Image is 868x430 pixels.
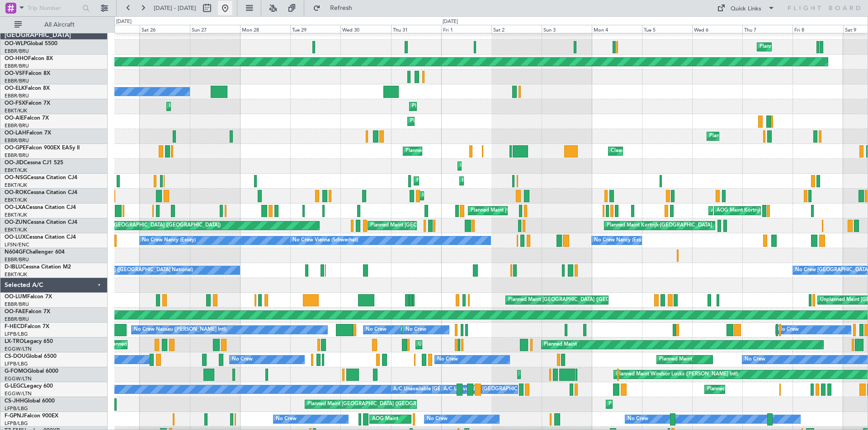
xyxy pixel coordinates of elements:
a: OO-JIDCessna CJ1 525 [5,160,63,166]
span: CS-DOU [5,354,26,359]
div: Mon 4 [592,25,642,33]
a: LFSN/ENC [5,241,29,248]
button: Refresh [309,1,363,15]
div: No Crew [366,323,387,337]
div: A/C Unavailable [GEOGRAPHIC_DATA] ([GEOGRAPHIC_DATA]) [393,383,540,396]
a: OO-HHOFalcon 8X [5,56,53,61]
div: Thu 7 [742,25,793,33]
a: OO-FAEFalcon 7X [5,309,50,314]
div: Sun 3 [542,25,592,33]
a: EBKT/KJK [5,167,27,174]
span: OO-NSG [5,175,27,180]
a: OO-LUXCessna Citation CJ4 [5,235,76,240]
div: Sat 2 [491,25,542,33]
a: EBKT/KJK [5,271,27,278]
span: OO-AIE [5,116,24,121]
a: OO-LAHFalcon 7X [5,130,51,136]
a: EBBR/BRU [5,92,29,99]
a: OO-WLPGlobal 5500 [5,41,57,46]
span: OO-FAE [5,309,25,314]
div: Planned Maint Kortrijk-[GEOGRAPHIC_DATA] [462,174,567,188]
a: OO-AIEFalcon 7X [5,116,49,121]
div: Fri 1 [441,25,491,33]
input: Trip Number [28,1,80,15]
div: Sat 26 [140,25,190,33]
span: CS-JHH [5,398,24,404]
button: All Aircraft [10,18,98,32]
span: [DATE] - [DATE] [154,4,196,12]
div: AOG Maint Kortrijk-[GEOGRAPHIC_DATA] [711,204,810,217]
div: No Crew [232,353,253,366]
span: F-HECD [5,324,24,329]
div: Planned Maint Kortrijk-[GEOGRAPHIC_DATA] [422,189,528,203]
div: Unplanned Maint [GEOGRAPHIC_DATA] ([GEOGRAPHIC_DATA]) [418,338,567,351]
div: No Crew [406,323,426,337]
a: LFPB/LBG [5,331,28,338]
div: No Crew [778,323,799,337]
span: OO-GPE [5,145,26,151]
a: OO-ZUNCessna Citation CJ4 [5,220,77,225]
div: No Crew [437,353,458,366]
a: CS-DOUGlobal 6500 [5,354,57,359]
div: Mon 28 [240,25,290,33]
a: OO-ROKCessna Citation CJ4 [5,190,77,195]
div: AOG Maint [372,412,398,426]
a: OO-FSXFalcon 7X [5,101,50,106]
div: Unplanned Maint [GEOGRAPHIC_DATA] ([GEOGRAPHIC_DATA]) [72,219,221,232]
a: OO-ELKFalcon 8X [5,86,50,91]
div: Planned Maint Kortrijk-[GEOGRAPHIC_DATA] [607,219,712,232]
div: Planned Maint [GEOGRAPHIC_DATA] ([GEOGRAPHIC_DATA] National) [508,293,672,307]
a: EBBR/BRU [5,256,29,263]
a: OO-NSGCessna Citation CJ4 [5,175,77,180]
span: OO-VSF [5,71,25,76]
a: F-HECDFalcon 7X [5,324,49,329]
a: EGGW/LTN [5,390,32,397]
span: OO-WLP [5,41,27,46]
div: Planned Maint Milan (Linate) [759,40,825,54]
div: No Crew [627,412,648,426]
div: Tue 5 [642,25,692,33]
div: Planned Maint Kortrijk-[GEOGRAPHIC_DATA] [460,159,566,173]
div: No Crew Vienna (Schwechat) [292,234,358,247]
a: EBBR/BRU [5,137,29,144]
a: G-FOMOGlobal 6000 [5,369,58,374]
a: OO-LXACessna Citation CJ4 [5,205,76,210]
span: OO-ELK [5,86,25,91]
div: Sun 27 [190,25,240,33]
div: Planned Maint Kortrijk-[GEOGRAPHIC_DATA] [416,174,522,188]
div: Fri 8 [793,25,843,33]
a: EBBR/BRU [5,152,29,159]
a: EBBR/BRU [5,78,29,84]
a: EGGW/LTN [5,375,32,382]
a: EBKT/KJK [5,107,27,114]
a: EBBR/BRU [5,122,29,129]
a: EGGW/LTN [5,346,32,352]
div: Cleaning [GEOGRAPHIC_DATA] ([GEOGRAPHIC_DATA] National) [611,144,762,158]
span: OO-HHO [5,56,28,61]
a: CS-JHHGlobal 6000 [5,398,55,404]
div: Planned Maint [GEOGRAPHIC_DATA] ([GEOGRAPHIC_DATA]) [707,383,849,396]
a: OO-GPEFalcon 900EX EASy II [5,145,80,151]
div: Planned Maint [GEOGRAPHIC_DATA] ([GEOGRAPHIC_DATA] National) [406,144,569,158]
div: No Crew Nancy (Essey) [594,234,648,247]
span: OO-JID [5,160,24,166]
button: Quick Links [712,1,779,15]
div: Wed 6 [692,25,742,33]
span: D-IBLU [5,264,22,270]
span: OO-LUX [5,235,26,240]
a: EBBR/BRU [5,301,29,308]
a: LFPB/LBG [5,361,28,367]
a: EBKT/KJK [5,182,27,189]
span: All Aircraft [24,22,95,28]
span: OO-LAH [5,130,26,136]
div: Planned Maint Windsor Locks ([PERSON_NAME] Intl) [616,368,738,381]
div: Planned Maint Kortrijk-[GEOGRAPHIC_DATA] [169,100,274,113]
div: Fri 25 [90,25,140,33]
div: Planned Maint [GEOGRAPHIC_DATA] ([GEOGRAPHIC_DATA] National) [370,219,534,232]
a: LX-TROLegacy 650 [5,339,53,344]
div: Planned Maint [659,353,692,366]
a: N604GFChallenger 604 [5,250,65,255]
div: [DATE] [443,18,458,26]
div: Planned Maint Kortrijk-[GEOGRAPHIC_DATA] [412,100,517,113]
div: Planned Maint [GEOGRAPHIC_DATA] ([GEOGRAPHIC_DATA] National) [471,204,634,217]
